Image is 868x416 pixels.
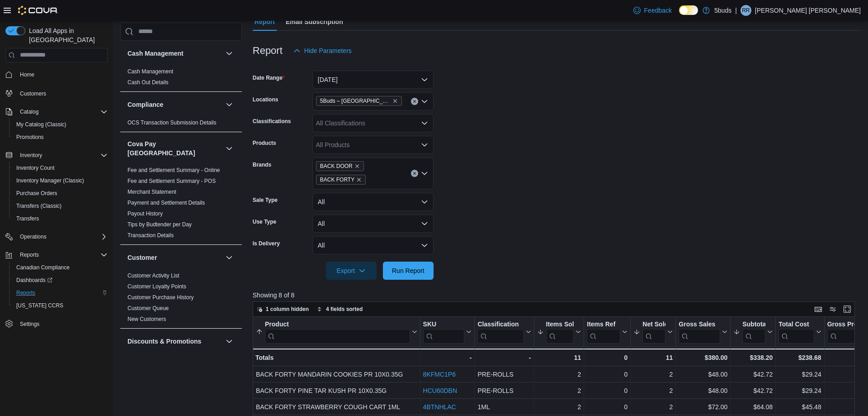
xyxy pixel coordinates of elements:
[411,98,418,105] button: Clear input
[392,98,398,104] button: Remove 5Buds – Yorkton from selection in this group
[127,221,192,228] span: Tips by Budtender per Day
[423,387,457,394] a: HCU60DBN
[13,300,67,311] a: [US_STATE] CCRS
[9,212,111,225] button: Transfers
[13,287,108,298] span: Reports
[392,266,425,275] span: Run Report
[16,249,108,260] span: Reports
[127,210,163,217] span: Payout History
[13,163,108,173] span: Inventory Count
[25,26,108,44] span: Load All Apps in [GEOGRAPHIC_DATA]
[13,262,73,273] a: Canadian Compliance
[813,304,824,315] button: Keyboard shortcuts
[16,106,42,117] button: Catalog
[127,232,174,239] span: Transaction Details
[120,270,242,328] div: Customer
[253,74,285,81] label: Date Range
[253,196,278,204] label: Sale Type
[733,385,773,396] div: $42.72
[120,165,242,244] div: Cova Pay [GEOGRAPHIC_DATA]
[2,317,111,330] button: Settings
[546,320,574,329] div: Items Sold
[778,352,821,363] div: $238.68
[13,201,65,211] a: Transfers (Classic)
[127,221,192,228] a: Tips by Budtender per Day
[679,369,727,380] div: $48.00
[2,86,111,100] button: Customers
[266,306,309,313] span: 1 column hidden
[127,337,222,346] button: Discounts & Promotions
[127,139,222,158] button: Cova Pay [GEOGRAPHIC_DATA]
[16,289,35,296] span: Reports
[778,320,814,344] div: Total Cost
[16,88,50,99] a: Customers
[642,320,665,344] div: Net Sold
[423,320,472,344] button: SKU
[253,139,276,147] label: Products
[127,120,217,126] a: OCS Transaction Submission Details
[13,119,108,130] span: My Catalog (Classic)
[537,320,581,344] button: Items Sold
[742,5,750,16] span: RR
[827,304,838,315] button: Display options
[733,402,773,412] div: $64.08
[253,118,291,125] label: Classifications
[16,319,43,330] a: Settings
[127,283,186,290] span: Customer Loyalty Points
[16,177,84,184] span: Inventory Manager (Classic)
[127,294,194,301] span: Customer Purchase History
[633,352,673,363] div: 11
[127,68,173,75] a: Cash Management
[9,274,111,287] a: Dashboards
[423,403,456,411] a: 4BTNHLAC
[354,163,360,169] button: Remove BACK DOOR from selection in this group
[587,352,627,363] div: 0
[587,402,627,412] div: 0
[587,385,627,396] div: 0
[312,193,434,211] button: All
[253,45,283,56] h3: Report
[127,178,216,184] a: Fee and Settlement Summary - POS
[127,68,173,75] span: Cash Management
[127,253,157,262] h3: Customer
[679,385,727,396] div: $48.00
[16,302,63,309] span: [US_STATE] CCRS
[421,98,428,105] button: Open list of options
[13,213,42,224] a: Transfers
[423,352,472,363] div: -
[127,283,186,290] a: Customer Loyalty Points
[255,13,275,31] span: Report
[5,64,108,354] nav: Complex example
[537,352,581,363] div: 11
[679,352,727,363] div: $380.00
[630,1,675,19] a: Feedback
[13,163,58,173] a: Inventory Count
[633,402,673,412] div: 2
[633,385,673,396] div: 2
[735,5,737,16] p: |
[127,272,179,279] span: Customer Activity List
[16,202,61,210] span: Transfers (Classic)
[16,69,38,80] a: Home
[2,105,111,118] button: Catalog
[16,249,42,260] button: Reports
[642,320,665,329] div: Net Sold
[127,316,166,322] a: New Customers
[587,320,620,344] div: Items Ref
[313,304,366,315] button: 4 fields sorted
[742,320,765,329] div: Subtotal
[20,152,42,159] span: Inventory
[13,275,108,286] span: Dashboards
[20,233,47,240] span: Operations
[477,352,531,363] div: -
[127,100,222,109] button: Compliance
[224,143,235,154] button: Cova Pay [GEOGRAPHIC_DATA]
[127,167,220,174] span: Fee and Settlement Summary - Online
[383,262,434,280] button: Run Report
[120,117,242,132] div: Compliance
[16,69,108,80] span: Home
[733,320,773,344] button: Subtotal
[13,175,88,186] a: Inventory Manager (Classic)
[326,262,377,280] button: Export
[224,99,235,110] button: Compliance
